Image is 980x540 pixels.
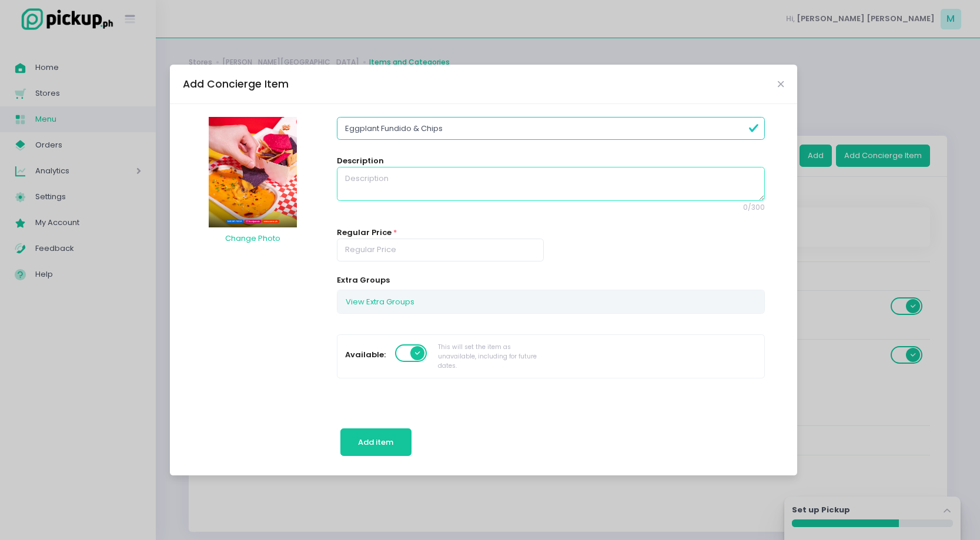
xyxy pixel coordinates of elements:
label: Extra Groups [337,274,390,286]
button: Close [778,81,784,87]
label: Description [337,155,384,167]
label: Regular Price [337,227,392,239]
span: Add item [358,437,393,448]
img: Item Photo [209,117,297,227]
button: View Extra Groups [337,290,423,313]
span: 0 / 300 [337,203,765,213]
button: Change Photo [225,227,281,250]
label: Available: [345,349,386,361]
div: This will set the item as unavailable, including for future dates. [438,343,543,370]
button: Add item [340,428,412,457]
div: Add Concierge Item [183,76,289,92]
input: Regular Price [337,239,544,261]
